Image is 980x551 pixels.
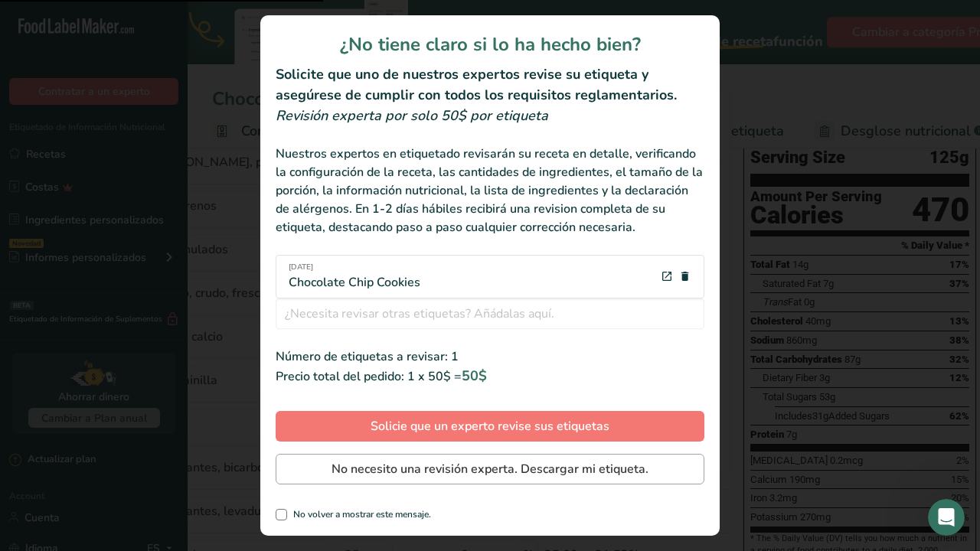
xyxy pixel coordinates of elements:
[371,417,609,435] span: Solicie que un experto revise sus etiquetas
[276,366,704,386] div: Precio total del pedido: 1 x 50$ =
[289,262,420,292] div: Chocolate Chip Cookies
[276,31,704,58] h1: ¿No tiene claro si lo ha hecho bien?
[928,499,965,536] iframe: Intercom live chat
[276,347,704,366] div: Número de etiquetas a revisar: 1
[289,262,420,273] span: [DATE]
[276,411,704,442] button: Solicie que un experto revise sus etiquetas
[276,454,704,484] button: No necesito una revisión experta. Descargar mi etiqueta.
[332,460,648,478] span: No necesito una revisión experta. Descargar mi etiqueta.
[287,509,431,520] span: No volver a mostrar este mensaje.
[276,298,704,329] input: ¿Necesita revisar otras etiquetas? Añádalas aquí.
[276,64,704,106] h2: Solicite que uno de nuestros expertos revise su etiqueta y asegúrese de cumplir con todos los req...
[276,145,704,236] div: Nuestros expertos en etiquetado revisarán su receta en detalle, verificando la configuración de l...
[462,367,487,385] span: 50$
[276,106,704,126] div: Revisión experta por solo 50$ por etiqueta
